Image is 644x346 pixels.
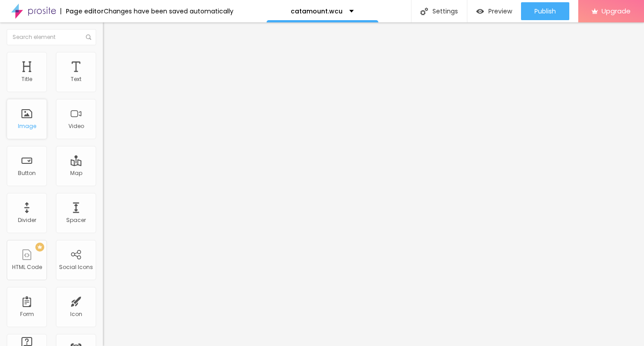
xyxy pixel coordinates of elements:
div: Divider [18,217,36,223]
div: Changes have been saved automatically [104,8,233,14]
button: Preview [467,2,521,20]
span: Upgrade [602,7,631,15]
div: Spacer [66,217,86,223]
div: Text [71,76,81,82]
img: Icone [420,8,428,15]
div: Social Icons [59,264,93,270]
div: HTML Code [12,264,42,270]
div: Form [20,311,34,317]
div: Page editor [60,8,104,14]
input: Search element [7,29,96,45]
div: Video [68,123,84,129]
div: Image [18,123,36,129]
div: Title [21,76,32,82]
img: view-1.svg [476,8,484,15]
span: Preview [488,8,512,15]
div: Icon [70,311,82,317]
p: catamount.wcu [291,8,343,14]
button: Publish [521,2,569,20]
div: Map [70,170,82,176]
div: Button [18,170,36,176]
span: Publish [534,8,556,15]
img: Icone [86,34,91,40]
